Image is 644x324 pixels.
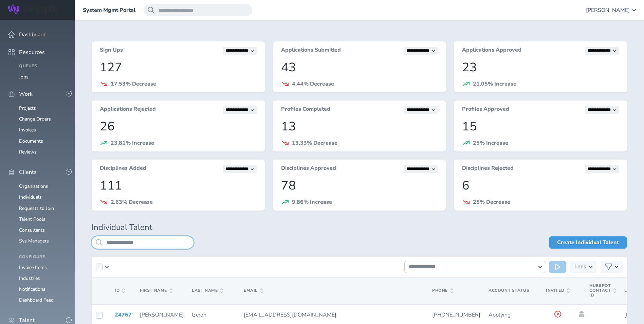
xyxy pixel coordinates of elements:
h4: Configure [19,255,67,259]
h3: Profiles Approved [462,106,509,114]
a: Jobs [19,74,29,80]
a: Change Orders [19,116,51,122]
span: [PERSON_NAME] [140,311,184,319]
span: Resources [19,49,45,55]
h4: Queues [19,64,67,69]
span: 25% Decrease [473,198,510,206]
h3: Lens [574,261,586,273]
span: [PHONE_NUMBER] [432,311,480,319]
span: Talent [19,317,35,323]
span: Geron [192,311,206,319]
img: Wripple [8,4,59,14]
a: Invoices [19,127,36,133]
p: 78 [281,179,438,193]
span: Invited [546,288,570,293]
a: Dashboard Feed [19,297,54,303]
h3: Sign Ups [100,47,123,55]
span: Email [244,288,263,293]
a: Reviews [19,149,37,155]
p: 6 [462,179,619,193]
span: Work [19,91,33,97]
a: Consultants [19,227,45,233]
h3: Disciplines Approved [281,165,336,173]
button: - [66,317,72,323]
span: 9.86% Increase [292,198,332,206]
a: Projects [19,105,36,111]
a: Organizations [19,183,48,190]
p: 13 [281,120,438,133]
h3: Applications Rejected [100,106,156,114]
button: - [66,91,72,96]
span: Dashboard [19,32,45,38]
span: Last Name [192,288,223,293]
span: Hubspot Contact Id [589,284,616,298]
a: Industries [19,275,40,282]
a: Talent Pools [19,216,45,222]
button: - [66,169,72,175]
span: Account Status [489,288,529,293]
p: 23 [462,60,619,74]
span: [PERSON_NAME] [586,7,630,13]
button: Run Action [549,261,566,273]
a: Create Individual Talent [549,236,627,249]
a: Individuals [19,194,42,200]
span: Clients [19,169,37,175]
a: System Mgmt Portal [83,7,135,13]
span: Applying [489,311,511,319]
p: 26 [100,120,257,133]
span: Phone [432,288,453,293]
button: Lens [570,261,596,273]
h1: Individual Talent [92,223,627,232]
a: Notifications [19,286,45,292]
p: 15 [462,120,619,133]
h3: Disciplines Added [100,165,146,173]
a: Requests to Join [19,205,54,212]
p: 111 [100,179,257,193]
span: First Name [140,288,172,293]
button: [PERSON_NAME] [586,4,636,16]
a: Impersonate [578,311,585,317]
a: Invoice Items [19,264,47,271]
h3: Applications Approved [462,47,521,55]
p: 127 [100,60,257,74]
span: ID [115,288,125,293]
span: 17.53% Decrease [111,80,156,88]
p: 43 [281,60,438,74]
a: 24767 [115,311,132,319]
span: 2.63% Decrease [111,198,153,206]
span: 13.33% Decrease [292,139,337,147]
h3: Profiles Completed [281,106,330,114]
span: 25% Increase [473,139,508,147]
h3: Disciplines Rejected [462,165,514,173]
span: [EMAIL_ADDRESS][DOMAIN_NAME] [244,311,336,319]
a: Documents [19,138,43,144]
span: 4.44% Decrease [292,80,334,88]
span: 23.81% Increase [111,139,154,147]
a: Sys Managers [19,238,49,244]
span: 21.05% Increase [473,80,516,88]
h3: Applications Submitted [281,47,341,55]
p: — [589,312,616,318]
